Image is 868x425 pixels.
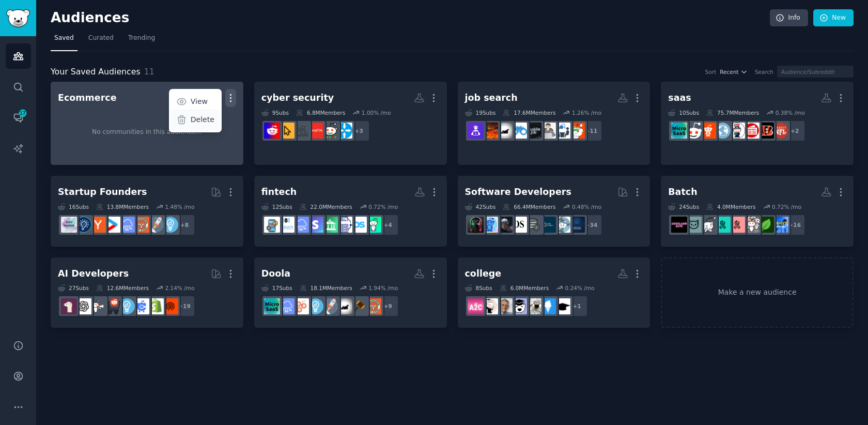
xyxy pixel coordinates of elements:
div: 0.48 % /mo [572,203,601,210]
div: 4.0M Members [706,203,755,210]
div: + 16 [784,214,805,236]
img: antiwork [336,298,352,314]
a: Startup Founders16Subs13.8MMembers1.48% /mo+8EntrepreneurstartupsEntrepreneurRideAlongSaaSstartup... [51,176,243,247]
div: 1.00 % /mo [362,109,391,116]
h2: Audiences [51,10,770,26]
img: news [715,123,731,139]
div: 22.0M Members [300,203,352,210]
div: 18.1M Members [300,284,352,292]
img: startup [104,217,120,233]
a: AI Developers27Subs12.6MMembers2.14% /mo+19B2BForHireshopifyecommercemarketingEntrepreneurecommer... [51,257,243,328]
div: + 9 [377,295,399,317]
div: + 4 [377,214,399,236]
img: aucklandeats [671,217,687,233]
div: 75.7M Members [706,109,759,116]
div: 1.26 % /mo [572,109,601,116]
div: Search [755,68,773,75]
p: View [191,96,208,107]
div: + 19 [174,295,195,317]
img: GrowthHacking [293,298,309,314]
img: Entrepreneurship [75,217,91,233]
img: UniUK [554,298,570,314]
img: shopify [148,298,164,314]
img: Entrepreneur [307,298,323,314]
img: OpenAI [75,298,91,314]
div: Batch [668,186,697,199]
img: scholarships [525,298,541,314]
img: GummySearch logo [6,9,30,27]
img: nfl [772,123,788,139]
a: fintech12Subs22.0MMembers0.72% /mo+4MakeMoneyprojectstartupsPaymentProcessingFintechARstripeSaaSB... [254,176,447,247]
img: socialanxiety [743,217,760,233]
span: Trending [128,34,155,43]
img: ecommercemarketing [133,298,149,314]
div: 19 Sub s [465,109,496,116]
div: 16 Sub s [58,203,89,210]
img: EntrepreneurRideAlong [365,298,381,314]
a: cyber security9Subs6.8MMembers1.00% /mo+3networkingsysadminCompTIAhackingCyberSecurityAdvicecyber... [254,82,447,165]
span: Curated [88,34,114,43]
div: 1.48 % /mo [165,203,194,210]
img: RemoteJobHunters [468,123,484,139]
div: 8 Sub s [465,284,492,292]
img: FintechAR [322,217,338,233]
a: Saved [51,30,78,51]
div: 24 Sub s [668,203,699,210]
div: + 34 [581,214,602,236]
a: job search19Subs17.6MMembers1.26% /mo+11AccountingJobSearchBuddiesJobFairInsideJobRemoteJobSearch... [458,82,650,165]
img: projectstartups [351,217,367,233]
div: + 3 [348,120,370,142]
span: Your Saved Audiences [51,66,141,79]
img: B2B_Fintech [278,217,295,233]
div: 17 Sub s [261,284,292,292]
div: + 2 [784,120,805,142]
a: 17 [6,105,31,130]
img: Accounting [569,123,585,139]
img: dataisbeautiful [554,217,570,233]
img: adhd_anxiety [715,217,731,233]
img: politics [729,123,745,139]
a: Software Developers42Subs66.4MMembers0.48% /mo+34MobileAppDevelopersdataisbeautifulDataSciencePro... [458,176,650,247]
a: saas10Subs75.7MMembers0.38% /mo+2nflbengalsBreakingNews24hrpoliticsnewssportssalesmicrosaas [661,82,854,165]
a: Doola17Subs18.1MMembers1.94% /mo+9EntrepreneurRideAlonglawantiworkstartupsEntrepreneurGrowthHacki... [254,257,447,328]
img: artificial [482,217,498,233]
img: Entrepreneur [119,298,135,314]
div: 42 Sub s [465,203,496,210]
div: 6.8M Members [296,109,345,116]
img: PaymentProcessing [336,217,352,233]
div: job search [465,92,518,104]
div: 0.72 % /mo [368,203,398,210]
div: + 11 [581,120,602,142]
img: datascience [511,217,527,233]
div: 6.0M Members [500,284,549,292]
img: ycombinator [90,217,106,233]
div: Sort [705,68,717,75]
img: anxiety_support [772,217,788,233]
img: lawschooladmissions [540,298,556,314]
img: law [351,298,367,314]
div: 66.4M Members [503,203,555,210]
img: ApplyingToCollege [468,298,484,314]
img: microsaas [671,123,687,139]
img: B2BForHire [162,298,178,314]
img: ecommerce [104,298,120,314]
img: stripe [307,217,323,233]
img: cybersecurity [264,123,280,139]
div: 12 Sub s [261,203,292,210]
img: hacking [293,123,309,139]
img: networking [336,123,352,139]
img: college [482,298,498,314]
img: RemoteJobSearch [511,123,527,139]
div: 0.24 % /mo [565,284,595,292]
div: Doola [261,267,290,280]
input: Audience/Subreddit [777,66,854,78]
img: BreakingNews24hr [743,123,760,139]
div: Software Developers [465,186,571,199]
img: JobSearchBuddies [554,123,570,139]
a: college8Subs6.0MMembers0.24% /mo+1UniUKlawschooladmissionsscholarshipsstudentsphCollegeMemescolle... [458,257,650,328]
a: View [171,91,220,113]
span: Recent [720,68,738,75]
img: sysadmin [322,123,338,139]
div: cyber security [261,92,334,104]
img: InsideJob [525,123,541,139]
